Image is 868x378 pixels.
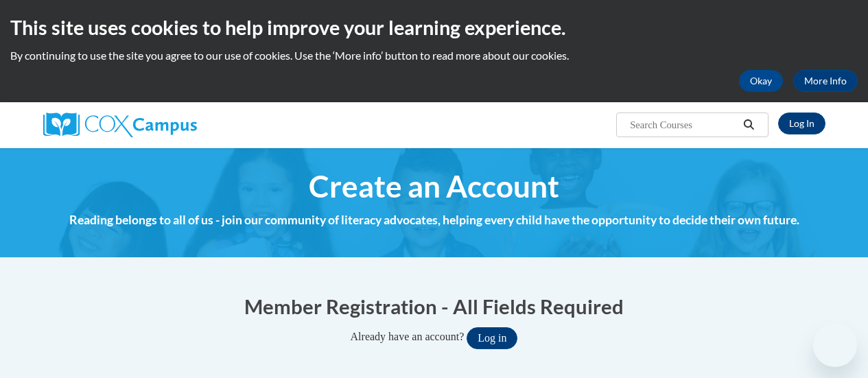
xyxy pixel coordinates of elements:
img: Cox Campus [43,113,197,137]
p: By continuing to use the site you agree to our use of cookies. Use the ‘More info’ button to read... [10,48,858,63]
button: Search [738,117,759,133]
iframe: Button to launch messaging window [813,323,857,367]
button: Log in [467,327,517,349]
input: Search Courses [629,117,738,133]
h1: Member Registration - All Fields Required [43,292,825,320]
h2: This site uses cookies to help improve your learning experience. [10,14,858,41]
h4: Reading belongs to all of us - join our community of literacy advocates, helping every child have... [43,211,825,229]
button: Okay [739,70,783,92]
a: Log In [778,113,825,134]
span: Already have an account? [351,331,465,342]
span: Create an Account [309,168,559,204]
a: More Info [793,70,858,92]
